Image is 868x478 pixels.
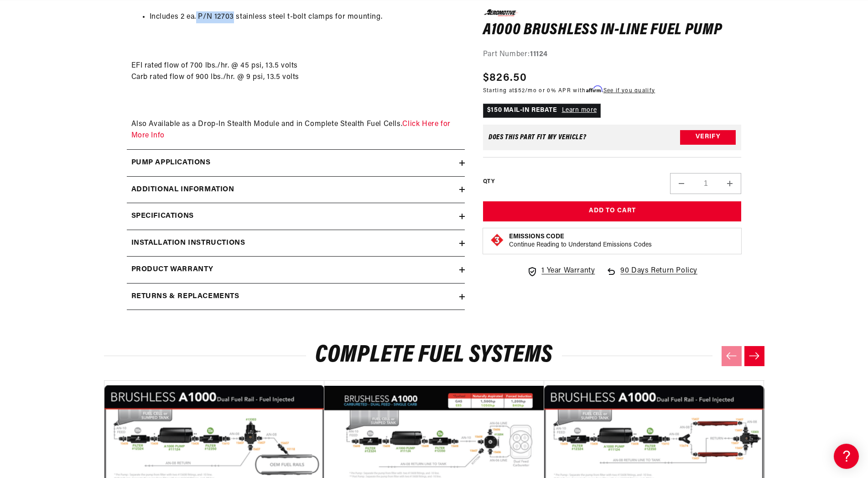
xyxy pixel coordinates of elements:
[606,265,697,286] a: 90 Days Return Policy
[127,177,465,203] summary: Additional information
[131,291,239,303] h2: Returns & replacements
[9,144,173,158] a: Carbureted Regulators
[9,172,173,186] a: 340 Stealth Fuel Pumps
[131,264,214,276] h2: Product warranty
[127,230,465,257] summary: Installation Instructions
[9,244,173,260] button: Contact Us
[131,37,460,142] p: EFI rated flow of 700 lbs./hr. @ 45 psi, 13.5 volts Carb rated flow of 900 lbs./hr. @ 9 psi, 13.5...
[562,107,597,114] a: Learn more
[127,284,465,310] summary: Returns & replacements
[483,23,742,37] h1: A1000 Brushless In-Line Fuel Pump
[131,237,245,249] h2: Installation Instructions
[509,233,564,240] strong: Emissions Code
[9,158,173,172] a: EFI Fuel Pumps
[483,201,742,221] button: Add to Cart
[131,210,194,222] h2: Specifications
[9,101,173,110] div: Frequently Asked Questions
[9,130,173,144] a: Carbureted Fuel Pumps
[131,184,234,196] h2: Additional information
[483,178,494,186] label: QTY
[530,51,548,58] strong: 11124
[127,257,465,283] summary: Product warranty
[483,104,601,117] p: $150 MAIL-IN REBATE
[9,78,173,92] a: Getting Started
[722,346,742,366] button: Previous slide
[483,49,742,61] div: Part Number:
[489,133,587,141] div: Does This part fit My vehicle?
[509,233,652,249] button: Emissions CodeContinue Reading to Understand Emissions Codes
[127,203,465,230] summary: Specifications
[9,63,173,72] div: General
[490,233,504,247] img: Emissions code
[541,265,595,277] span: 1 Year Warranty
[483,86,655,95] p: Starting at /mo or 0% APR with .
[620,265,697,286] span: 90 Days Return Policy
[127,150,465,176] summary: Pump Applications
[586,85,602,92] span: Affirm
[509,241,652,249] p: Continue Reading to Understand Emissions Codes
[515,88,525,93] span: $52
[527,265,595,277] a: 1 Year Warranty
[9,116,173,130] a: EFI Regulators
[125,263,176,272] a: POWERED BY ENCHANT
[150,11,460,23] li: Includes 2 ea. P/N 12703 stainless steel t-bolt clamps for mounting.
[680,130,736,144] button: Verify
[9,187,173,201] a: Brushless Fuel Pumps
[104,345,764,366] h2: Complete Fuel Systems
[603,88,655,93] a: See if you qualify - Learn more about Affirm Financing (opens in modal)
[131,157,211,169] h2: Pump Applications
[483,69,527,86] span: $826.50
[744,346,764,366] button: Next slide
